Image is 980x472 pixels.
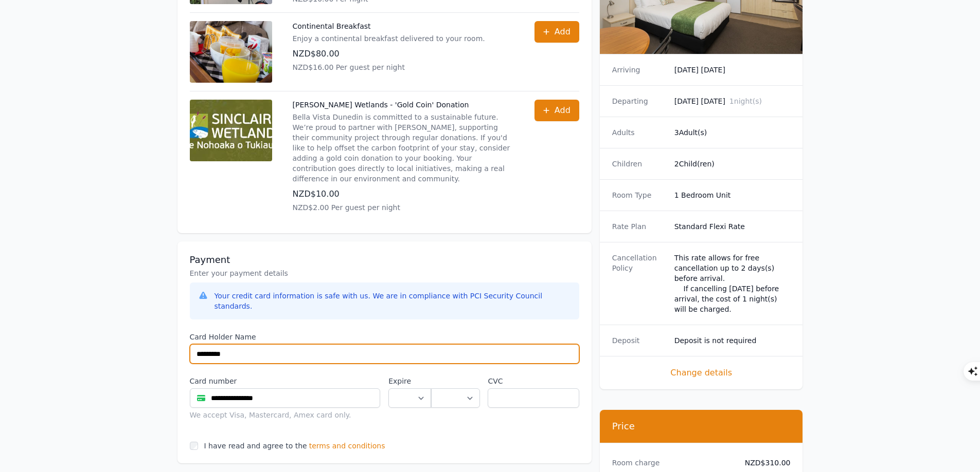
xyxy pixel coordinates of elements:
p: NZD$80.00 [293,48,485,60]
dt: Children [612,159,666,169]
p: NZD$16.00 Per guest per night [293,62,485,72]
span: terms and conditions [309,441,385,451]
label: Expire [388,376,431,386]
span: Add [555,26,571,38]
dd: NZD$310.00 [737,458,791,468]
label: I have read and agree to the [204,442,307,450]
h3: Payment [190,254,579,266]
label: Card number [190,376,381,386]
label: . [431,376,479,386]
dt: Departing [612,96,666,106]
dt: Adults [612,127,666,138]
dd: Deposit is not required [674,335,791,346]
p: Enter your payment details [190,268,579,278]
dt: Rate Plan [612,221,666,232]
img: Continental Breakfast [190,21,272,83]
span: 1 night(s) [729,97,762,105]
div: This rate allows for free cancellation up to 2 days(s) before arrival. If cancelling [DATE] befor... [674,253,791,314]
dt: Room charge [612,458,728,468]
p: NZD$10.00 [293,188,514,200]
div: Your credit card information is safe with us. We are in compliance with PCI Security Council stan... [215,291,571,311]
dt: Deposit [612,335,666,346]
button: Add [534,21,579,43]
h3: Price [612,420,791,432]
dd: 3 Adult(s) [674,127,791,138]
dd: 2 Child(ren) [674,159,791,169]
p: Enjoy a continental breakfast delivered to your room. [293,33,485,44]
dt: Arriving [612,65,666,75]
dd: 1 Bedroom Unit [674,190,791,200]
p: Bella Vista Dunedin is committed to a sustainable future. We’re proud to partner with [PERSON_NAM... [293,112,514,184]
button: Add [534,100,579,121]
label: CVC [488,376,579,386]
dd: [DATE] [DATE] [674,96,791,106]
dd: Standard Flexi Rate [674,221,791,232]
dt: Cancellation Policy [612,253,666,314]
img: Sinclair Wetlands - 'Gold Coin' Donation [190,100,272,161]
dt: Room Type [612,190,666,200]
span: Change details [612,367,791,379]
dd: [DATE] [DATE] [674,65,791,75]
span: Add [555,104,571,117]
p: [PERSON_NAME] Wetlands - 'Gold Coin' Donation [293,100,514,110]
p: Continental Breakfast [293,21,485,31]
p: NZD$2.00 Per guest per night [293,202,514,213]
label: Card Holder Name [190,332,579,342]
div: We accept Visa, Mastercard, Amex card only. [190,410,381,420]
